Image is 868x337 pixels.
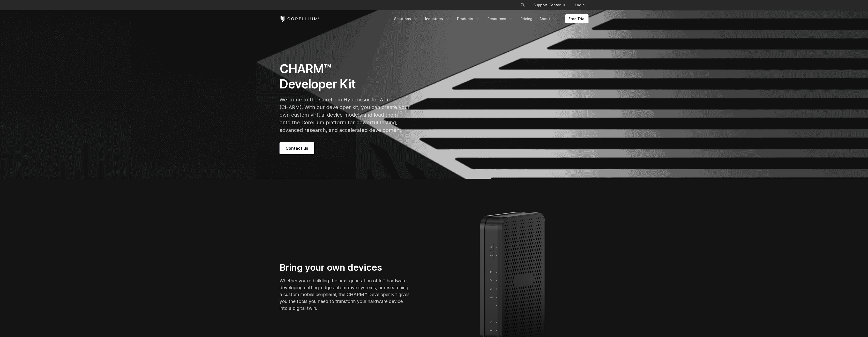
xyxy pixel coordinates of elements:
div: Navigation Menu [391,14,588,23]
a: Contact us [280,142,314,154]
a: Products [454,14,483,23]
a: Pricing [517,14,535,23]
a: Support Center [529,1,569,10]
a: Corellium Home [280,16,320,22]
a: Resources [484,14,516,23]
p: Welcome to the Corellium Hypervisor for Arm (CHARM). With our developer kit, you can create your ... [280,96,410,134]
span: Contact us [286,145,308,151]
button: Search [518,1,527,10]
p: Whether you’re building the next generation of IoT hardware, developing cutting-edge automotive s... [280,277,410,312]
h1: CHARM™ Developer Kit [280,61,410,92]
a: About [536,14,560,23]
h3: Bring your own devices [280,262,410,273]
a: Industries [422,14,453,23]
a: Login [571,1,588,10]
div: Navigation Menu [514,1,588,10]
a: Free Trial [565,14,588,23]
a: Solutions [391,14,421,23]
